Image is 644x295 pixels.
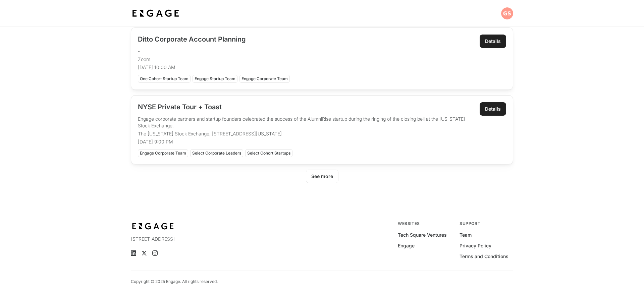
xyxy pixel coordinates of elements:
a: LinkedIn [131,250,136,256]
ul: Social media [131,250,247,256]
a: Team [460,232,472,238]
div: See more [311,173,333,180]
div: Engage Corporate Team [239,75,290,83]
div: Select Corporate Leaders [190,149,243,157]
p: [DATE] 10:00 AM [138,64,473,71]
button: Open profile menu [501,7,513,19]
p: [DATE] 9:00 PM [138,138,473,145]
div: Details [485,106,501,112]
img: Profile picture of Gareth Sudul [501,7,513,19]
a: Engage [398,242,415,249]
a: X (Twitter) [142,250,147,256]
div: One Cohort Startup Team [138,75,191,83]
img: bdf1fb74-1727-4ba0-a5bd-bc74ae9fc70b.jpeg [131,7,180,19]
a: Privacy Policy [460,242,491,249]
p: Zoom [138,56,473,63]
a: Terms and Conditions [460,253,508,260]
img: bdf1fb74-1727-4ba0-a5bd-bc74ae9fc70b.jpeg [131,221,175,232]
h2: Ditto Corporate Account Planning [138,35,473,44]
p: Copyright © 2025 Engage. All rights reserved. [131,279,218,284]
h2: NYSE Private Tour + Toast [138,102,473,112]
a: Details [480,35,506,48]
a: Details [480,102,506,116]
div: Support [460,221,513,226]
div: Details [485,38,501,45]
p: - [138,48,473,55]
button: See more [306,170,338,183]
p: The [US_STATE] Stock Exchange, [STREET_ADDRESS][US_STATE] [138,130,473,137]
div: Websites [398,221,451,226]
div: Engage Corporate Team [138,149,188,157]
a: Tech Square Ventures [398,232,447,238]
div: Select Cohort Startups [245,149,292,157]
div: Engage Startup Team [193,75,237,83]
a: Instagram [152,250,158,256]
p: [STREET_ADDRESS] [131,236,247,242]
p: Engage corporate partners and startup founders celebrated the success of the AlumniRise startup d... [138,116,473,129]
